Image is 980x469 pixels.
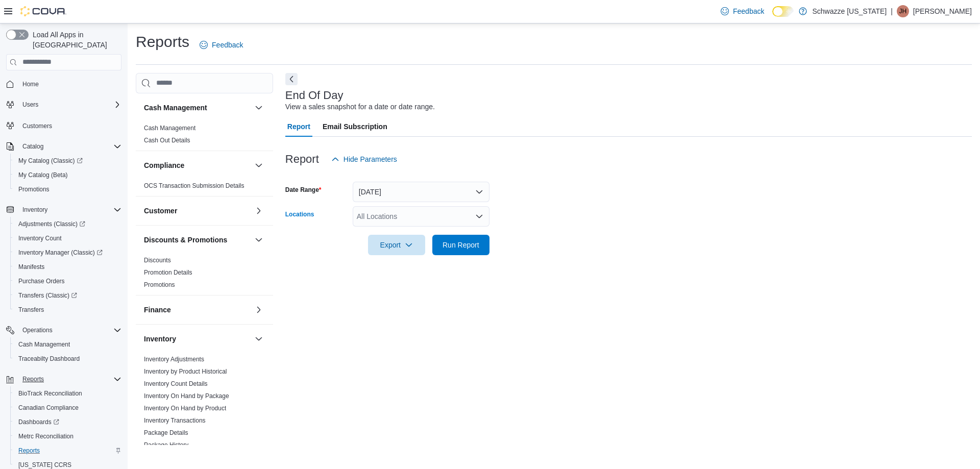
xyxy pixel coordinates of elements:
span: Load All Apps in [GEOGRAPHIC_DATA] [29,30,121,50]
a: Promotions [144,281,175,288]
button: Compliance [144,160,251,170]
button: Reports [10,443,126,458]
span: BioTrack Reconciliation [14,387,121,400]
a: Traceabilty Dashboard [14,353,84,365]
h3: Discounts & Promotions [144,235,227,245]
span: Traceabilty Dashboard [14,353,121,365]
span: Inventory On Hand by Package [144,392,229,400]
span: Package History [144,441,188,449]
button: Promotions [10,182,126,196]
a: My Catalog (Beta) [14,169,72,181]
span: Home [22,80,39,88]
button: Users [18,98,42,111]
span: Adjustments (Classic) [18,220,85,228]
span: Inventory Manager (Classic) [18,249,103,257]
a: Cash Management [14,338,74,351]
a: Package History [144,441,188,449]
span: Dashboards [18,418,59,426]
a: Home [18,78,43,90]
span: Feedback [212,40,243,50]
span: Catalog [22,142,43,151]
span: Promotions [18,185,50,193]
button: Hide Parameters [327,149,401,169]
span: Export [374,235,419,255]
button: Canadian Compliance [10,401,126,415]
a: Inventory Transactions [144,417,206,424]
a: Purchase Orders [14,275,69,287]
button: Reports [2,372,126,386]
a: Feedback [195,35,247,55]
a: Reports [14,445,44,457]
span: Cash Management [14,338,121,351]
button: Catalog [2,139,126,154]
a: Inventory On Hand by Package [144,392,229,400]
span: My Catalog (Beta) [14,169,121,181]
a: Manifests [14,261,48,273]
span: Traceabilty Dashboard [18,355,80,363]
span: Metrc Reconciliation [18,432,73,440]
button: Transfers [10,303,126,317]
a: Adjustments (Classic) [10,217,126,231]
button: Discounts & Promotions [253,234,265,246]
span: Package Details [144,429,188,437]
button: Inventory Count [10,231,126,245]
span: Purchase Orders [14,275,121,287]
a: Inventory by Product Historical [144,368,227,375]
span: Home [18,78,121,90]
a: Customers [18,120,56,132]
label: Locations [285,210,314,218]
button: Finance [253,304,265,316]
h3: Inventory [144,334,176,344]
a: Cash Management [144,125,195,132]
a: Inventory Manager (Classic) [10,245,126,260]
button: [DATE] [353,182,489,202]
button: Users [2,97,126,112]
span: Operations [22,326,53,334]
button: Catalog [18,140,47,153]
a: My Catalog (Classic) [14,155,87,167]
button: Reports [18,373,48,385]
img: Cova [20,6,66,16]
span: Cash Management [144,124,195,132]
span: Inventory Transactions [144,416,206,425]
h1: Reports [136,32,189,52]
p: Schwazze [US_STATE] [812,5,887,17]
span: My Catalog (Beta) [18,171,68,179]
span: [US_STATE] CCRS [18,461,71,469]
label: Date Range [285,186,322,194]
button: Traceabilty Dashboard [10,352,126,366]
span: Customers [18,119,121,132]
a: Feedback [717,1,768,21]
span: Dark Mode [772,17,773,17]
a: Cash Out Details [144,137,190,144]
span: Reports [18,447,40,455]
span: Inventory Manager (Classic) [14,246,121,259]
span: Purchase Orders [18,277,65,285]
a: Discounts [144,257,171,264]
a: Promotion Details [144,269,192,276]
p: | [891,5,893,17]
div: Discounts & Promotions [136,254,273,295]
span: Inventory by Product Historical [144,367,227,376]
a: Transfers [14,304,48,316]
span: Inventory Count [18,234,62,242]
span: Users [22,101,38,109]
div: Compliance [136,180,273,196]
button: Inventory [253,333,265,345]
h3: Compliance [144,160,184,170]
span: Reports [18,373,121,385]
span: Manifests [14,261,121,273]
h3: Cash Management [144,103,207,113]
button: Finance [144,305,251,315]
span: OCS Transaction Submission Details [144,182,244,190]
button: Open list of options [475,212,483,220]
button: Manifests [10,260,126,274]
span: Transfers (Classic) [18,291,77,300]
button: My Catalog (Beta) [10,168,126,182]
button: Customer [253,205,265,217]
a: Inventory Count Details [144,380,208,387]
button: Metrc Reconciliation [10,429,126,443]
span: Cash Management [18,340,70,349]
span: Canadian Compliance [14,402,121,414]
